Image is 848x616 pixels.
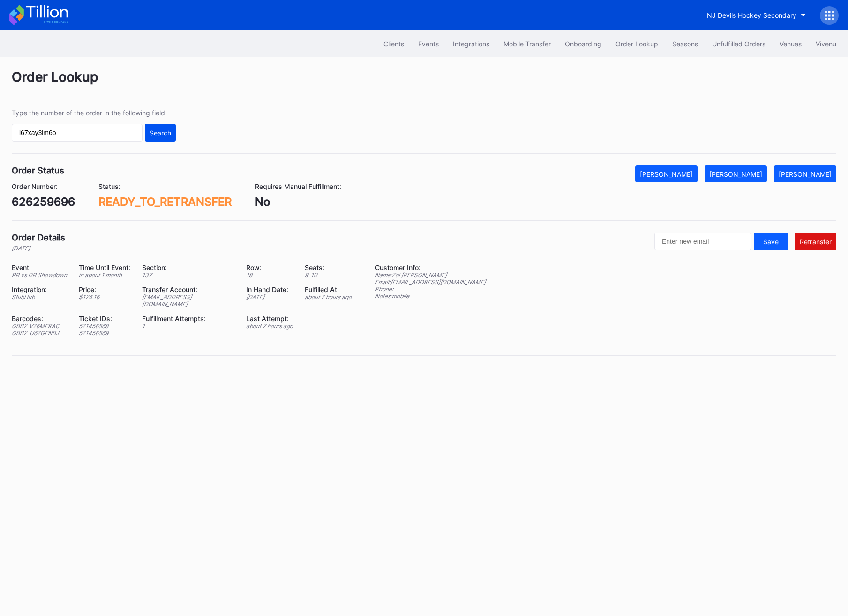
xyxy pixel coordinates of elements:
[305,293,352,300] div: about 7 hours ago
[12,165,64,175] div: Order Status
[763,238,779,246] div: Save
[246,293,293,300] div: [DATE]
[376,35,411,53] button: Clients
[150,129,171,137] div: Search
[12,285,67,293] div: Integration:
[12,293,67,300] div: StubHub
[640,170,693,178] div: [PERSON_NAME]
[246,323,293,330] div: about 7 hours ago
[418,40,439,48] div: Events
[79,323,130,330] div: 571456568
[809,35,843,53] button: Vivenu
[12,109,176,117] div: Type the number of the order in the following field
[707,11,796,19] div: NJ Devils Hockey Secondary
[780,40,802,48] div: Venues
[712,40,765,48] div: Unfulfilled Orders
[142,285,234,293] div: Transfer Account:
[142,293,234,308] div: [EMAIL_ADDRESS][DOMAIN_NAME]
[145,124,176,142] button: Search
[79,330,130,337] div: 571456569
[12,69,836,97] div: Order Lookup
[98,182,232,190] div: Status:
[12,182,75,190] div: Order Number:
[142,323,234,330] div: 1
[608,35,665,53] button: Order Lookup
[503,40,551,48] div: Mobile Transfer
[255,195,341,209] div: No
[12,124,143,142] input: GT59662
[79,263,130,271] div: Time Until Event:
[779,170,832,178] div: [PERSON_NAME]
[305,263,352,271] div: Seats:
[672,40,698,48] div: Seasons
[246,285,293,293] div: In Hand Date:
[246,271,293,278] div: 18
[255,182,341,190] div: Requires Manual Fulfillment:
[795,233,836,250] button: Retransfer
[79,271,130,278] div: in about 1 month
[774,165,836,182] button: [PERSON_NAME]
[654,233,751,250] input: Enter new email
[142,263,234,271] div: Section:
[79,293,130,300] div: $ 124.16
[375,285,486,293] div: Phone:
[411,35,446,53] button: Events
[12,271,67,278] div: PR vs DR Showdown
[246,263,293,271] div: Row:
[705,35,773,53] button: Unfulfilled Orders
[12,195,75,209] div: 626259696
[305,285,352,293] div: Fulfilled At:
[446,35,496,53] button: Integrations
[79,315,130,323] div: Ticket IDs:
[383,40,404,48] div: Clients
[12,330,67,337] div: QBB2-U67GFNBJ
[12,323,67,330] div: QBB2-V76MERAC
[615,40,658,48] div: Order Lookup
[142,271,234,278] div: 137
[375,271,486,278] div: Name: Zoi [PERSON_NAME]
[453,40,489,48] div: Integrations
[305,271,352,278] div: 9 - 10
[558,35,608,53] button: Onboarding
[98,195,232,209] div: READY_TO_RETRANSFER
[142,315,234,323] div: Fulfillment Attempts:
[375,263,486,271] div: Customer Info:
[79,285,130,293] div: Price:
[12,233,65,242] div: Order Details
[496,35,558,53] button: Mobile Transfer
[12,315,67,323] div: Barcodes:
[565,40,601,48] div: Onboarding
[375,278,486,285] div: Email: [EMAIL_ADDRESS][DOMAIN_NAME]
[375,293,486,300] div: Notes: mobile
[665,35,705,53] button: Seasons
[700,7,813,24] button: NJ Devils Hockey Secondary
[773,35,809,53] button: Venues
[705,165,767,182] button: [PERSON_NAME]
[754,233,788,250] button: Save
[800,238,832,246] div: Retransfer
[635,165,698,182] button: [PERSON_NAME]
[709,170,762,178] div: [PERSON_NAME]
[816,40,836,48] div: Vivenu
[246,315,293,323] div: Last Attempt:
[12,245,65,252] div: [DATE]
[12,263,67,271] div: Event:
